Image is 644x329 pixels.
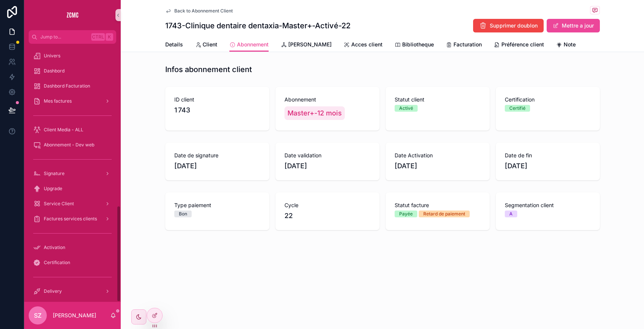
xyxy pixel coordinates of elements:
a: Univers [29,49,116,63]
a: Abonnement [229,38,269,52]
img: App logo [66,9,78,21]
span: [DATE] [174,161,260,171]
span: Date de fin [505,152,591,159]
span: Factures services clients [44,216,97,222]
span: Facturation [453,41,482,48]
p: [PERSON_NAME] [53,312,96,319]
span: 1 743 [174,105,260,115]
span: Mes factures [44,98,72,104]
span: Type paiement [174,201,260,209]
a: Acces client [344,38,383,53]
span: Jump to... [40,34,88,40]
span: K [106,34,112,40]
a: [PERSON_NAME] [281,38,332,53]
span: Client Media - ALL [44,127,83,133]
a: Bibliotheque [395,38,434,53]
a: Préférence client [494,38,544,53]
a: Client [195,38,217,53]
a: Signature [29,167,116,180]
span: 22 [284,211,370,221]
span: Client [203,41,217,48]
div: scrollable content [24,44,121,302]
span: Date Activation [395,152,481,159]
span: Abonnement [284,96,370,103]
span: Acces client [351,41,383,48]
h1: 1743-Clinique dentaire dentaxia-Master+-Activé-22 [165,20,350,31]
a: Certification [29,256,116,269]
h1: Infos abonnement client [165,64,252,75]
a: Delivery [29,284,116,298]
button: Jump to...CtrlK [29,30,116,44]
a: Mes factures [29,94,116,108]
a: Abonnement - Dev web [29,138,116,152]
span: Statut facture [395,201,481,209]
span: Date de signature [174,152,260,159]
a: Facturation [446,38,482,53]
span: Préférence client [501,41,544,48]
a: Activation [29,241,116,254]
span: Supprimer doublon [490,22,538,29]
button: Supprimer doublon [473,19,544,32]
a: Back to Abonnement Client [165,8,233,14]
span: SZ [34,311,41,320]
span: Delivery [44,288,62,294]
div: A [509,211,513,217]
div: Activé [399,105,413,112]
span: Abonnement - Dev web [44,142,94,148]
span: Date validation [284,152,370,159]
span: Cycle [284,201,370,209]
span: [PERSON_NAME] [288,41,332,48]
a: Note [556,38,576,53]
span: Segmentation client [505,201,591,209]
span: Bibliotheque [402,41,434,48]
span: Certification [505,96,591,103]
span: Details [165,41,183,48]
span: [DATE] [395,161,481,171]
span: Master+-12 mois [287,108,342,118]
a: Client Media - ALL [29,123,116,137]
div: Certifié [509,105,526,112]
a: Details [165,38,183,53]
div: Bon [179,211,187,217]
button: Mettre a jour [547,19,600,32]
span: Dashbord [44,68,65,74]
span: Ctrl [91,33,105,41]
span: Upgrade [44,186,62,192]
a: Service Client [29,197,116,211]
span: Statut client [395,96,481,103]
span: Back to Abonnement Client [174,8,233,14]
span: Abonnement [237,41,269,48]
div: Retard de paiement [423,211,465,217]
div: Payée [399,211,413,217]
a: Dashbord [29,64,116,78]
span: Service Client [44,201,74,207]
span: Dashbord Facturation [44,83,90,89]
a: Upgrade [29,182,116,195]
span: Signature [44,171,65,177]
span: Note [564,41,576,48]
span: ID client [174,96,260,103]
a: Factures services clients [29,212,116,226]
span: Univers [44,53,60,59]
a: Master+-12 mois [284,106,345,120]
span: [DATE] [284,161,370,171]
a: Dashbord Facturation [29,79,116,93]
span: [DATE] [505,161,591,171]
span: Activation [44,244,65,251]
span: Certification [44,260,70,266]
